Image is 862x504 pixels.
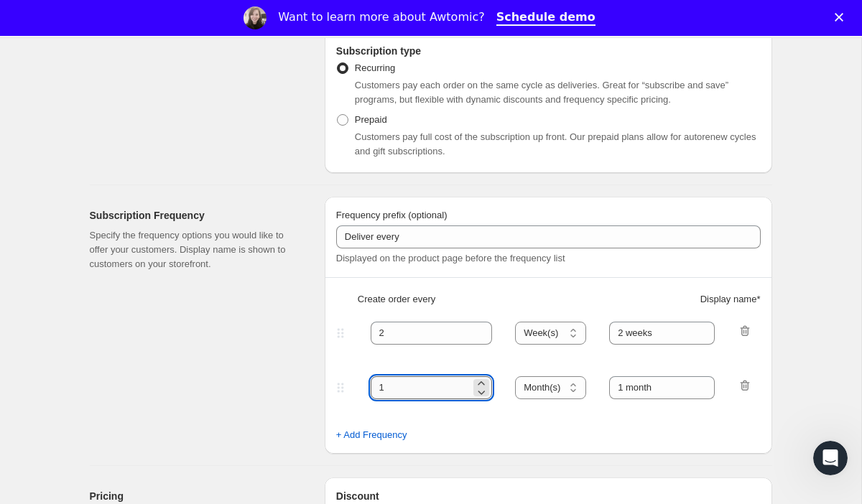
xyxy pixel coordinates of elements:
[700,292,761,307] span: Display name *
[90,489,302,503] h2: Pricing
[355,114,387,125] span: Prepaid
[355,80,728,105] span: Customers pay each order on the same cycle as deliveries. Great for “subscribe and save” programs...
[336,253,565,263] span: Displayed on the product page before the frequency list
[278,10,484,24] div: Want to learn more about Awtomic?
[355,62,395,73] span: Recurring
[496,10,595,26] a: Schedule demo
[609,376,715,399] input: 1 month
[328,424,416,447] button: + Add Frequency
[336,44,761,58] h2: Subscription type
[244,6,267,29] img: Profile image for Emily
[336,210,448,220] span: Frequency prefix (optional)
[90,228,302,271] p: Specify the frequency options you would like to offer your customers. Display name is shown to cu...
[90,208,302,223] h2: Subscription Frequency
[336,225,761,248] input: Deliver every
[355,131,756,157] span: Customers pay full cost of the subscription up front. Our prepaid plans allow for autorenew cycle...
[336,428,407,442] span: + Add Frequency
[358,292,435,307] span: Create order every
[336,489,761,503] h2: Discount
[813,441,848,475] iframe: Intercom live chat
[609,322,715,345] input: 1 month
[835,13,849,22] div: Close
